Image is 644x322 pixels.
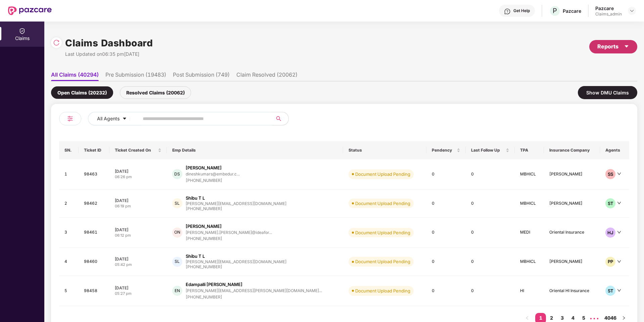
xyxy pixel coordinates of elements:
div: [DATE] [115,198,161,203]
li: Pre Submission (19483) [105,71,166,81]
td: 0 [426,218,466,248]
div: Shibu T L [186,195,205,201]
div: [PERSON_NAME] [186,165,222,171]
div: [DATE] [115,256,161,262]
td: 4 [59,248,79,276]
div: Reports [597,42,629,51]
button: search [272,112,289,125]
span: down [617,201,621,205]
td: 1 [59,159,79,190]
div: [PHONE_NUMBER] [186,177,240,184]
td: 5 [59,276,79,306]
td: 0 [426,190,466,218]
div: Open Claims (20232) [51,86,113,99]
div: Document Upload Pending [355,229,410,236]
div: [PERSON_NAME] [186,223,222,230]
td: 98461 [79,218,109,248]
div: HJ [605,228,615,238]
div: [PHONE_NUMBER] [186,294,322,300]
th: Status [343,141,426,159]
div: [DATE] [115,227,161,233]
div: DS [172,169,182,179]
th: Pendency [426,141,466,159]
img: svg+xml;base64,PHN2ZyB4bWxucz0iaHR0cDovL3d3dy53My5vcmcvMjAwMC9zdmciIHdpZHRoPSIyNCIgaGVpZ2h0PSIyNC... [66,115,74,123]
div: EN [172,286,182,296]
td: 0 [466,276,515,306]
td: 2 [59,190,79,218]
li: All Claims (40294) [51,71,99,81]
td: 0 [426,276,466,306]
td: 98463 [79,159,109,190]
th: Agents [600,141,629,159]
td: 0 [426,159,466,190]
span: P [553,7,557,15]
div: ON [172,228,182,238]
div: 06:12 pm [115,233,161,238]
div: Get Help [513,8,530,13]
th: Emp Details [167,141,343,159]
img: svg+xml;base64,PHN2ZyBpZD0iUmVsb2FkLTMyeDMyIiB4bWxucz0iaHR0cDovL3d3dy53My5vcmcvMjAwMC9zdmciIHdpZH... [53,39,60,46]
div: PP [605,257,615,267]
td: 3 [59,218,79,248]
th: Ticket Created On [109,141,167,159]
img: svg+xml;base64,PHN2ZyBpZD0iRHJvcGRvd24tMzJ4MzIiIHhtbG5zPSJodHRwOi8vd3d3LnczLm9yZy8yMDAwL3N2ZyIgd2... [629,8,635,13]
li: Claim Resolved (20062) [236,71,297,81]
td: 0 [426,248,466,276]
img: New Pazcare Logo [8,6,52,15]
td: Oriental HI Insurance [544,276,600,306]
td: 0 [466,190,515,218]
div: [PERSON_NAME].[PERSON_NAME]@ideafor... [186,230,272,235]
td: 0 [466,159,515,190]
span: left [525,316,529,320]
th: Insurance Company [544,141,600,159]
span: All Agents [97,115,120,122]
div: dineshkumars@embedur.c... [186,172,240,176]
span: down [617,288,621,292]
div: [PHONE_NUMBER] [186,236,272,242]
div: ST [605,286,615,296]
td: 98462 [79,190,109,218]
div: Document Upload Pending [355,171,410,177]
th: TPA [515,141,544,159]
div: SS [605,169,615,179]
div: 05:27 pm [115,291,161,296]
h1: Claims Dashboard [65,36,153,50]
img: svg+xml;base64,PHN2ZyBpZD0iQ2xhaW0iIHhtbG5zPSJodHRwOi8vd3d3LnczLm9yZy8yMDAwL3N2ZyIgd2lkdGg9IjIwIi... [19,28,26,34]
div: Shibu T L [186,253,205,259]
th: Last Follow Up [466,141,515,159]
button: All Agentscaret-down [88,112,141,125]
span: caret-down [122,116,127,122]
div: [PERSON_NAME][EMAIL_ADDRESS][DOMAIN_NAME] [186,259,286,264]
span: down [617,172,621,176]
div: SL [172,257,182,267]
span: Ticket Created On [115,148,156,153]
div: Pazcare [563,8,581,14]
span: down [617,230,621,234]
td: [PERSON_NAME] [544,159,600,190]
td: MBHICL [515,190,544,218]
td: [PERSON_NAME] [544,190,600,218]
div: [PHONE_NUMBER] [186,206,286,212]
th: SN. [59,141,79,159]
div: Pazcare [595,5,622,11]
img: svg+xml;base64,PHN2ZyBpZD0iSGVscC0zMngzMiIgeG1sbnM9Imh0dHA6Ly93d3cudzMub3JnLzIwMDAvc3ZnIiB3aWR0aD... [504,8,511,15]
div: [PERSON_NAME][EMAIL_ADDRESS][DOMAIN_NAME] [186,201,286,206]
div: Document Upload Pending [355,287,410,294]
div: Resolved Claims (20062) [120,86,191,99]
td: Oriental Insurance [544,218,600,248]
td: MBHICL [515,248,544,276]
div: SL [172,198,182,208]
div: 06:19 pm [115,203,161,209]
td: [PERSON_NAME] [544,248,600,276]
div: ST [605,198,615,208]
div: Edampalli [PERSON_NAME] [186,281,242,288]
span: search [272,116,285,121]
th: Ticket ID [79,141,109,159]
div: 06:26 pm [115,174,161,180]
span: down [617,259,621,264]
span: right [622,316,626,320]
td: 0 [466,248,515,276]
div: Document Upload Pending [355,200,410,207]
td: MEDI [515,218,544,248]
div: [PERSON_NAME][EMAIL_ADDRESS][PERSON_NAME][DOMAIN_NAME]... [186,288,322,293]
